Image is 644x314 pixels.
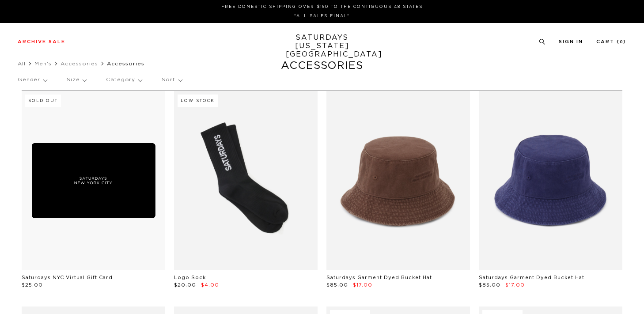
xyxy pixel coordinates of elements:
span: $85.00 [326,283,348,288]
span: $4.00 [201,283,219,288]
p: Gender [18,70,47,90]
span: $20.00 [174,283,196,288]
span: $25.00 [22,283,43,288]
p: *ALL SALES FINAL* [21,13,623,19]
p: Sort [162,70,182,90]
p: Category [106,70,142,90]
a: All [18,61,26,66]
a: SATURDAYS[US_STATE][GEOGRAPHIC_DATA] [286,34,359,59]
a: Saturdays Garment Dyed Bucket Hat [479,275,584,280]
a: Sign In [559,39,583,44]
div: Sold Out [25,95,61,107]
a: Cart (0) [596,39,626,44]
a: Saturdays NYC Virtual Gift Card [22,275,113,280]
div: Low Stock [178,95,218,107]
a: Saturdays Garment Dyed Bucket Hat [326,275,432,280]
a: Logo Sock [174,275,206,280]
span: $85.00 [479,283,500,288]
a: Men's [34,61,52,66]
small: 0 [620,40,623,44]
p: Size [67,70,86,90]
a: Archive Sale [18,39,65,44]
a: Accessories [61,61,98,66]
span: $17.00 [505,283,525,288]
p: FREE DOMESTIC SHIPPING OVER $150 TO THE CONTIGUOUS 48 STATES [21,4,623,10]
span: $17.00 [353,283,372,288]
span: Accessories [107,61,144,66]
